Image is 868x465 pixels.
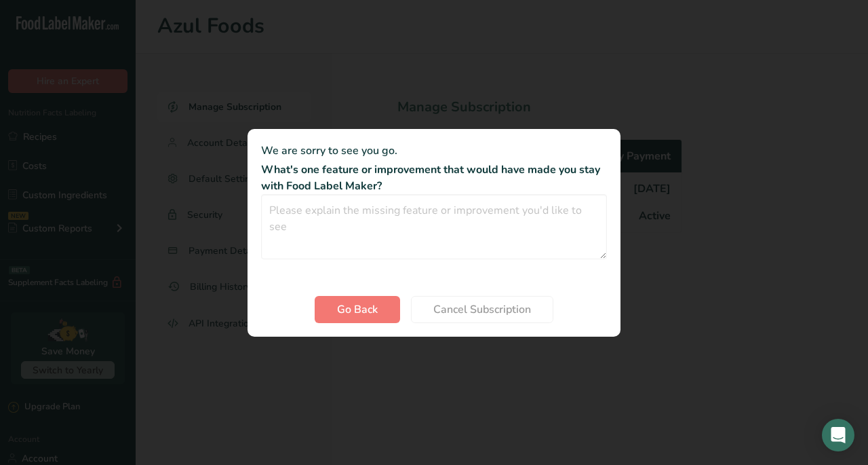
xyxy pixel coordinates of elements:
span: Cancel Subscription [433,301,531,318]
button: Cancel Subscription [411,296,553,323]
p: We are sorry to see you go. [261,143,607,159]
span: Go Back [337,301,378,318]
p: What's one feature or improvement that would have made you stay with Food Label Maker? [261,162,607,194]
button: Go Back [315,296,400,323]
div: Open Intercom Messenger [822,419,854,451]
